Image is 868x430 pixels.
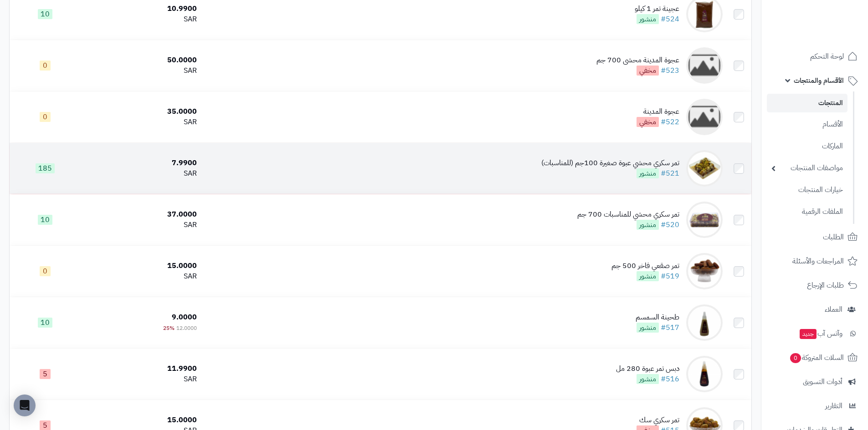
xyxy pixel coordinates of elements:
span: 25% [163,324,175,332]
span: الطلبات [823,231,844,243]
a: طلبات الإرجاع [767,274,863,296]
div: 15.0000 [85,415,197,425]
span: 10 [38,215,52,225]
div: SAR [85,374,197,384]
span: الأقسام والمنتجات [794,74,844,87]
a: الملفات الرقمية [767,202,847,222]
div: SAR [85,220,197,230]
img: تمر صقعي فاخر 500 جم [686,253,723,289]
span: 5 [40,369,51,379]
span: أدوات التسويق [803,375,842,388]
span: 185 [36,163,55,173]
a: #517 [661,322,679,333]
img: طحينة السمسم [686,304,723,341]
img: عجوة المدينة محشى 700 جم [686,47,723,84]
a: الطلبات [767,226,863,248]
div: 50.0000 [85,55,197,66]
a: #521 [661,168,679,179]
span: منشور [637,168,659,178]
span: 0 [40,61,51,71]
span: 0 [40,266,51,276]
span: منشور [637,374,659,384]
a: الأقسام [767,115,847,134]
span: مخفي [637,117,659,127]
div: دبس تمر عبوة 280 مل [616,364,679,374]
a: #516 [661,374,679,384]
img: تمر سكري محشي للمناسبات 700 جم [686,202,723,238]
a: لوحة التحكم [767,46,863,67]
span: العملاء [825,303,842,316]
img: دبس تمر عبوة 280 مل [686,356,723,392]
div: SAR [85,271,197,282]
div: تمر صقعي فاخر 500 جم [611,261,679,271]
div: 11.9900 [85,364,197,374]
span: مخفي [637,66,659,76]
a: مواصفات المنتجات [767,158,847,178]
a: المراجعات والأسئلة [767,250,863,272]
div: طحينة السمسم [636,312,679,323]
div: SAR [85,66,197,76]
span: 10 [38,9,52,19]
span: المراجعات والأسئلة [792,255,844,268]
a: خيارات المنتجات [767,180,847,200]
div: SAR [85,117,197,127]
span: منشور [637,323,659,333]
div: تمر سكري محشي للمناسبات 700 جم [577,209,679,220]
span: 10 [38,318,52,328]
div: 7.9900 [85,158,197,168]
div: 35.0000 [85,106,197,117]
span: جديد [800,329,817,339]
span: طلبات الإرجاع [807,279,844,292]
div: Open Intercom Messenger [14,395,36,416]
div: SAR [85,14,197,25]
a: #522 [661,116,679,127]
div: عجوة المدينة محشى 700 جم [596,55,679,66]
a: العملاء [767,298,863,320]
span: التقارير [825,400,842,412]
div: 15.0000 [85,261,197,271]
span: 9.0000 [172,312,197,323]
a: #520 [661,219,679,230]
span: منشور [637,14,659,24]
img: تمر سكري محشي عبوة صغيرة 100جم (للمناسبات) [686,150,723,187]
a: #519 [661,271,679,282]
a: وآتس آبجديد [767,323,863,344]
span: 0 [790,353,801,364]
span: 0 [40,112,51,122]
div: تمر سكري سك [637,415,679,425]
img: عجوة المدينة [686,99,723,135]
span: منشور [637,220,659,230]
div: 37.0000 [85,209,197,220]
span: منشور [637,271,659,281]
a: المنتجات [767,94,847,112]
img: logo-2.png [806,9,859,28]
div: عجينة تمر 1 كيلو [635,4,679,14]
div: عجوة المدينة [637,106,679,117]
a: السلات المتروكة0 [767,347,863,369]
span: السلات المتروكة [789,351,844,364]
div: 10.9900 [85,4,197,14]
span: وآتس آب [799,327,842,340]
a: أدوات التسويق [767,371,863,393]
span: 12.0000 [176,324,197,332]
div: تمر سكري محشي عبوة صغيرة 100جم (للمناسبات) [541,158,679,168]
div: SAR [85,168,197,179]
a: التقارير [767,395,863,417]
span: لوحة التحكم [810,50,844,63]
a: #524 [661,14,679,25]
a: الماركات [767,137,847,156]
a: #523 [661,65,679,76]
